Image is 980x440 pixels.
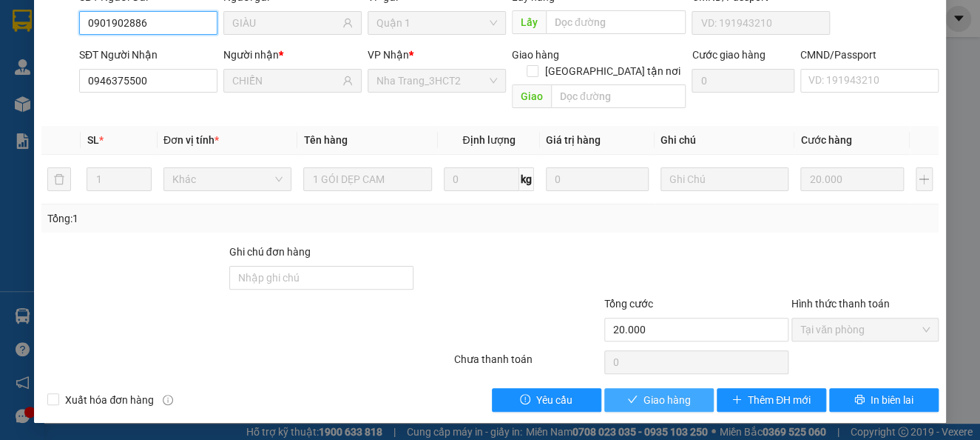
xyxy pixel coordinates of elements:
[342,76,353,86] span: user
[303,167,432,191] input: VD: Bàn, Ghế
[492,388,601,412] button: exclamation-circleYêu cầu
[47,167,71,191] button: delete
[232,73,339,89] input: Tên người nhận
[163,134,219,146] span: Đơn vị tính
[453,351,603,377] div: Chưa thanh toán
[303,134,347,146] span: Tên hàng
[160,19,196,54] img: logo.jpg
[692,49,765,61] label: Cước giao hàng
[791,298,890,310] label: Hình thức thanh toán
[91,21,146,91] b: Gửi khách hàng
[748,392,811,408] span: Thêm ĐH mới
[512,84,551,108] span: Giao
[627,394,638,406] span: check
[342,18,353,28] span: user
[604,388,714,412] button: checkGiao hàng
[124,70,203,89] li: (c) 2017
[643,392,691,408] span: Giao hàng
[800,319,930,341] span: Tại văn phòng
[536,392,572,408] span: Yêu cầu
[655,126,795,155] th: Ghi chú
[800,167,903,191] input: 0
[124,56,203,68] b: [DOMAIN_NAME]
[376,70,497,92] span: Nha Trang_3HCT2
[232,15,339,31] input: Tên người gửi
[604,298,653,310] span: Tổng cước
[551,84,686,108] input: Dọc đường
[546,134,601,146] span: Giá trị hàng
[731,394,742,406] span: plus
[519,167,534,191] span: kg
[79,47,217,63] div: SĐT Người Nhận
[172,168,283,190] span: Khác
[520,394,530,406] span: exclamation-circle
[871,392,913,408] span: In biên lai
[462,134,515,146] span: Định lượng
[223,47,362,63] div: Người nhận
[800,47,939,63] div: CMND/Passport
[692,11,830,35] input: VD: 191943210
[916,167,933,191] button: plus
[163,395,173,405] span: info-circle
[376,12,497,34] span: Quận 1
[87,134,98,146] span: SL
[692,69,794,93] input: Cước giao hàng
[854,394,865,406] span: printer
[18,96,81,191] b: Phương Nam Express
[546,167,649,191] input: 0
[512,10,546,34] span: Lấy
[800,134,851,146] span: Cước hàng
[47,210,379,227] div: Tổng: 1
[368,49,409,61] span: VP Nhận
[829,388,939,412] button: printerIn biên lai
[229,246,311,258] label: Ghi chú đơn hàng
[512,49,559,61] span: Giao hàng
[538,63,686,79] span: [GEOGRAPHIC_DATA] tận nơi
[59,392,160,408] span: Xuất hóa đơn hàng
[229,266,413,290] input: Ghi chú đơn hàng
[660,167,789,191] input: Ghi Chú
[717,388,826,412] button: plusThêm ĐH mới
[546,10,686,34] input: Dọc đường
